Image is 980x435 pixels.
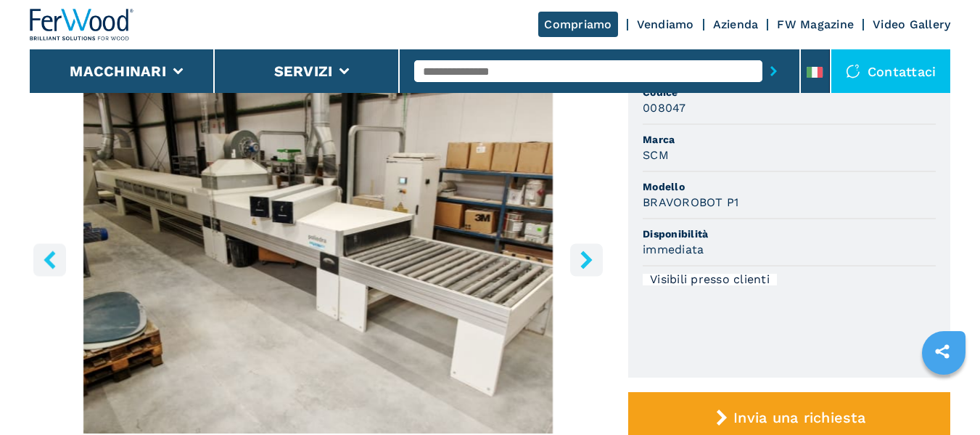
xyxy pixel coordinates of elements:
[643,147,669,163] h3: SCM
[70,62,166,80] button: Macchinari
[643,179,936,194] span: Modello
[637,17,694,31] a: Vendiamo
[30,81,606,434] img: Linea di Verniciatura SCM BRAVOROBOT P1
[831,49,951,93] div: Contattaci
[713,17,759,31] a: Azienda
[30,9,134,41] img: Ferwood
[924,333,960,370] a: sharethis
[643,194,738,211] h3: BRAVOROBOT P1
[873,17,950,31] a: Video Gallery
[30,81,606,434] div: Go to Slide 27
[538,12,617,37] a: Compriamo
[846,64,860,78] img: Contattaci
[733,409,865,426] span: Invia una richiesta
[643,227,936,241] span: Disponibilità
[33,243,66,276] button: left-button
[274,62,333,80] button: Servizi
[918,370,969,424] iframe: Chat
[762,54,785,88] button: submit-button
[643,99,686,116] h3: 008047
[777,17,854,31] a: FW Magazine
[643,241,704,258] h3: immediata
[643,132,936,147] span: Marca
[643,274,777,285] div: Visibili presso clienti
[570,243,603,276] button: right-button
